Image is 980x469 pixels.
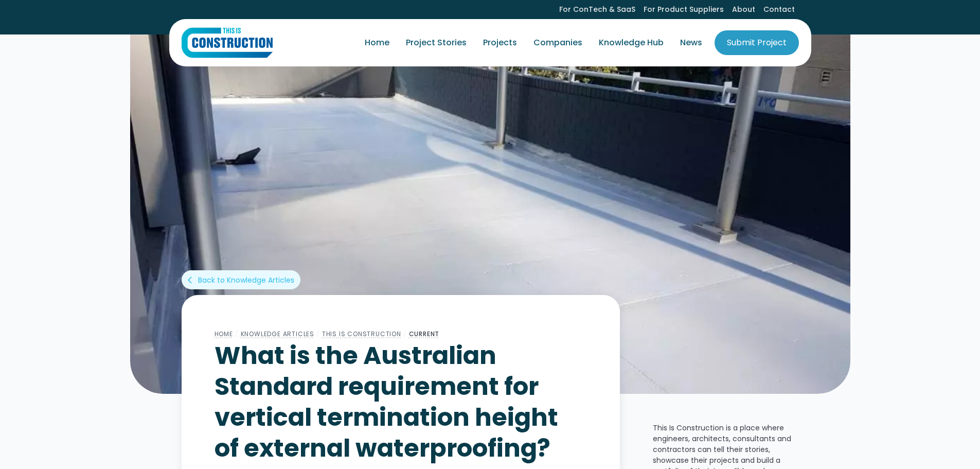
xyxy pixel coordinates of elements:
a: Companies [525,28,591,57]
a: arrow_back_iosBack to Knowledge Articles [182,270,300,289]
a: News [672,28,710,57]
a: This Is Construction [322,329,401,338]
div: Submit Project [727,37,787,49]
img: What is the Australian Standard requirement for vertical termination height of external waterproo... [130,33,850,394]
div: arrow_back_ios [188,275,196,285]
div: Back to Knowledge Articles [198,275,294,285]
a: Knowledge Hub [591,28,672,57]
div: / [314,328,322,340]
a: home [182,27,273,58]
a: Home [357,28,398,57]
h1: What is the Australian Standard requirement for vertical termination height of external waterproo... [215,340,587,464]
a: Projects [475,28,525,57]
a: Submit Project [715,30,799,55]
div: / [233,328,241,340]
a: Home [215,329,233,338]
div: / [401,328,409,340]
a: Project Stories [398,28,475,57]
a: Current [409,329,440,338]
a: Knowledge Articles [241,329,314,338]
img: This Is Construction Logo [182,27,273,58]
